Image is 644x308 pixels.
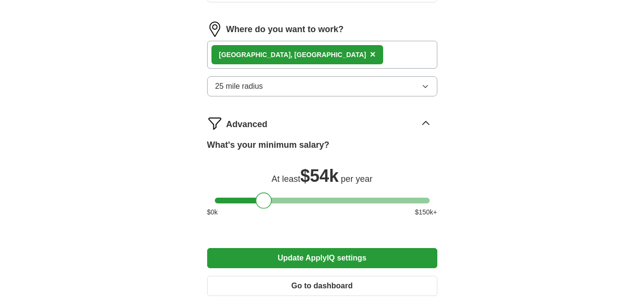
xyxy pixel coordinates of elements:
label: What's your minimum salary? [207,139,329,152]
span: 25 mile radius [215,81,263,92]
button: × [370,47,375,62]
span: × [370,49,375,59]
span: $ 54k [300,166,339,186]
span: $ 150 k+ [415,207,437,217]
span: $ 0 k [207,207,218,217]
img: filter [207,116,222,131]
div: [GEOGRAPHIC_DATA], [GEOGRAPHIC_DATA] [219,50,366,60]
button: 25 mile radius [207,76,437,96]
img: location.png [207,22,222,37]
button: Go to dashboard [207,276,437,296]
span: per year [341,174,373,184]
span: Advanced [226,118,268,131]
span: At least [271,174,300,184]
button: Update ApplyIQ settings [207,248,437,268]
label: Where do you want to work? [226,23,344,36]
